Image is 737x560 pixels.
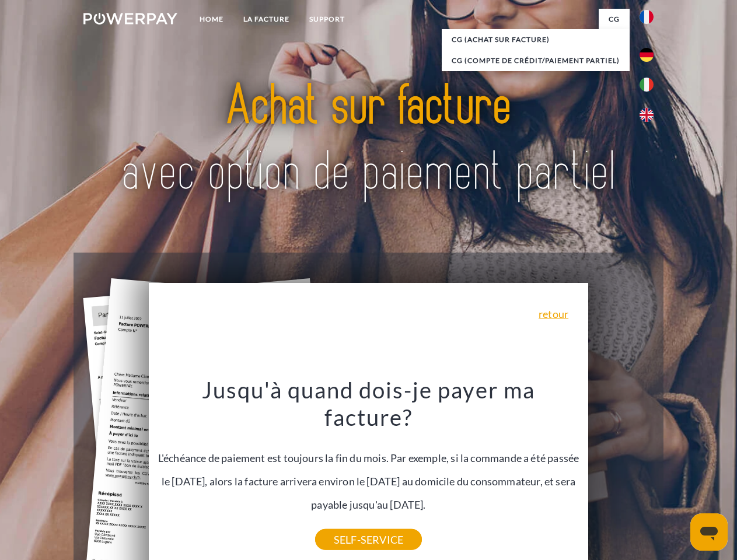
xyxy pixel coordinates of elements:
[442,50,630,71] a: CG (Compte de crédit/paiement partiel)
[640,10,654,24] img: fr
[315,529,422,550] a: SELF-SERVICE
[539,309,568,319] a: retour
[640,108,654,122] img: en
[690,513,728,551] iframe: Bouton de lancement de la fenêtre de messagerie
[156,376,582,432] h3: Jusqu'à quand dois-je payer ma facture?
[156,376,582,540] div: L'échéance de paiement est toujours la fin du mois. Par exemple, si la commande a été passée le [...
[190,9,233,30] a: Home
[640,48,654,62] img: de
[640,78,654,92] img: it
[299,9,355,30] a: Support
[83,13,177,24] img: logo-powerpay-white.svg
[233,9,299,30] a: LA FACTURE
[599,9,630,30] a: CG
[111,56,626,223] img: title-powerpay_fr.svg
[442,29,630,50] a: CG (achat sur facture)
